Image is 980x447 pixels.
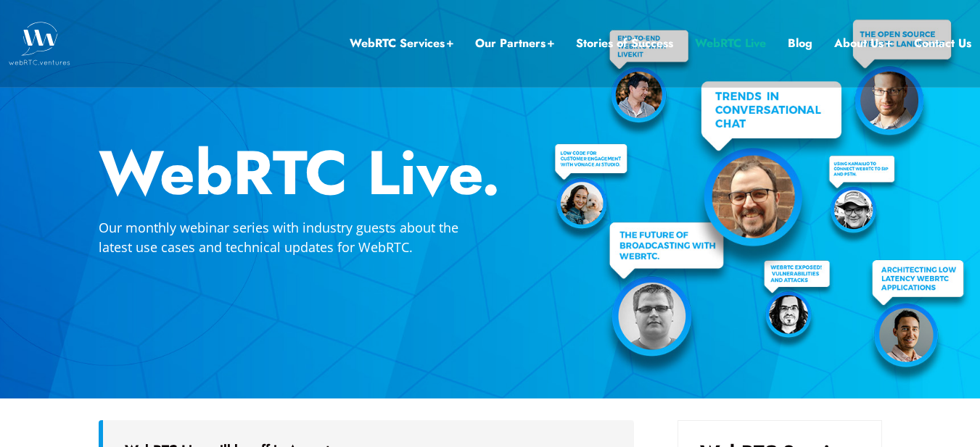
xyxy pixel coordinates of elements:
[914,34,971,53] a: Contact Us
[788,34,812,53] a: Blog
[9,22,70,65] img: WebRTC.ventures
[576,34,673,53] a: Stories of Success
[695,34,766,53] a: WebRTC Live
[350,34,453,53] a: WebRTC Services
[475,34,554,53] a: Our Partners
[834,34,892,53] a: About Us
[99,218,490,257] p: Our monthly webinar series with industry guests about the latest use cases and technical updates ...
[99,142,882,204] h2: WebRTC Live.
